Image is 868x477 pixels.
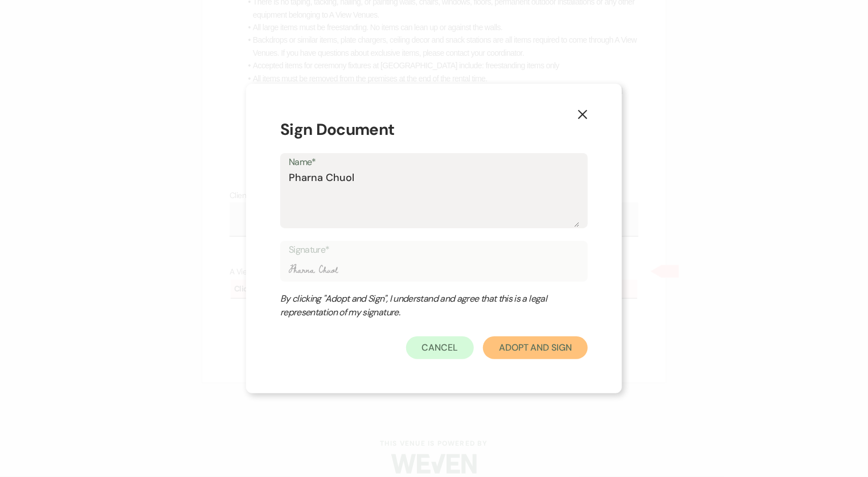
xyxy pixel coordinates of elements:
label: Name* [289,154,579,171]
label: Signature* [289,242,579,258]
button: Cancel [406,336,474,359]
button: Adopt And Sign [483,336,588,359]
textarea: Pharna Chuol [289,170,579,227]
div: By clicking "Adopt and Sign", I understand and agree that this is a legal representation of my si... [280,292,565,319]
h1: Sign Document [280,118,588,142]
